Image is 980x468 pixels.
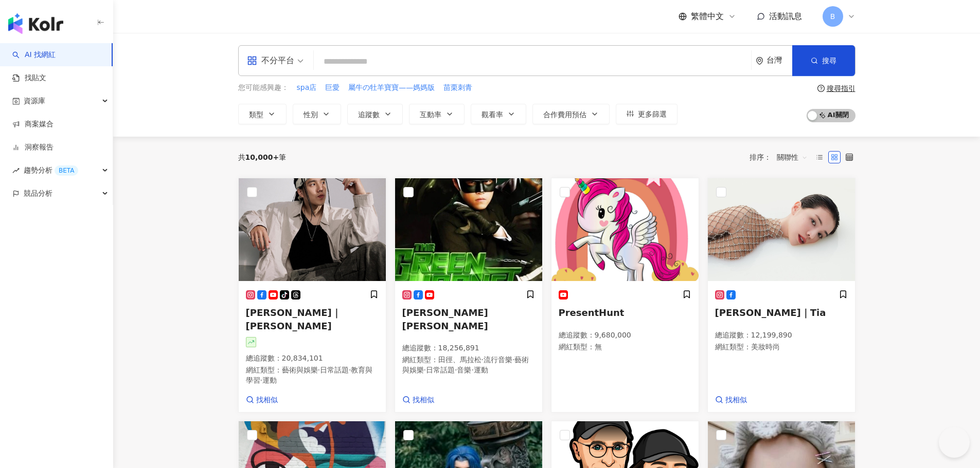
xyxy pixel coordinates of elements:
[532,104,610,124] button: 合作費用預估
[402,395,434,405] a: 找相似
[256,395,278,405] span: 找相似
[715,330,848,341] p: 總追蹤數 ： 12,199,890
[282,366,318,374] span: 藝術與娛樂
[443,83,472,93] span: 苗栗刺青
[767,56,792,65] div: 台灣
[12,142,54,153] a: 洞察報告
[708,178,855,281] img: KOL Avatar
[939,427,970,458] iframe: Help Scout Beacon - Open
[402,307,488,331] span: [PERSON_NAME] [PERSON_NAME]
[238,104,287,124] button: 類型
[426,366,455,374] span: 日常話題
[239,178,386,281] img: KOL Avatar
[474,366,488,374] span: 運動
[402,355,529,374] span: 藝術與娛樂
[482,110,503,119] span: 觀看率
[438,355,482,364] span: 田徑、馬拉松
[12,119,54,129] a: 商案媒合
[402,355,535,375] p: 網紅類型 ：
[471,104,526,124] button: 觀看率
[12,73,46,83] a: 找貼文
[484,355,512,364] span: 流行音樂
[246,365,379,385] p: 網紅類型 ：
[246,353,379,364] p: 總追蹤數 ： 20,834,101
[395,178,543,413] a: KOL Avatar[PERSON_NAME] [PERSON_NAME]總追蹤數：18,256,891網紅類型：田徑、馬拉松·流行音樂·藝術與娛樂·日常話題·音樂·運動找相似
[12,167,20,174] span: rise
[750,149,813,165] div: 排序：
[318,366,320,374] span: ·
[358,110,380,119] span: 追蹤數
[559,330,691,341] p: 總追蹤數 ： 9,680,000
[395,178,542,281] img: KOL Avatar
[616,104,678,124] button: 更多篩選
[325,82,340,93] button: 巨愛
[827,84,856,92] div: 搜尋指引
[296,82,317,93] button: spa店
[293,104,341,124] button: 性別
[559,342,691,352] p: 網紅類型 ： 無
[246,366,373,384] span: 教育與學習
[482,355,484,364] span: ·
[246,307,341,331] span: [PERSON_NAME]｜[PERSON_NAME]
[413,395,434,405] span: 找相似
[725,395,747,405] span: 找相似
[238,178,386,413] a: KOL Avatar[PERSON_NAME]｜[PERSON_NAME]總追蹤數：20,834,101網紅類型：藝術與娛樂·日常話題·教育與學習·運動找相似
[715,395,747,405] a: 找相似
[24,159,78,182] span: 趨勢分析
[715,342,848,352] p: 網紅類型 ：
[247,55,257,66] span: appstore
[559,307,625,318] span: PresentHunt
[822,57,836,65] span: 搜尋
[304,110,318,119] span: 性別
[769,11,802,21] span: 活動訊息
[777,149,808,165] span: 關聯性
[12,50,56,60] a: searchAI 找網紅
[424,366,426,374] span: ·
[325,83,340,93] span: 巨愛
[238,153,287,161] div: 共 筆
[443,82,473,93] button: 苗栗刺青
[457,366,471,374] span: 音樂
[455,366,457,374] span: ·
[792,45,855,76] button: 搜尋
[756,57,763,65] span: environment
[24,89,45,113] span: 資源庫
[260,376,262,384] span: ·
[247,52,294,69] div: 不分平台
[320,366,349,374] span: 日常話題
[471,366,473,374] span: ·
[24,182,52,205] span: 競品分析
[817,85,825,92] span: question-circle
[297,83,317,93] span: spa店
[715,307,826,318] span: [PERSON_NAME]｜Tia
[8,13,63,34] img: logo
[691,11,724,22] span: 繁體中文
[707,178,856,413] a: KOL Avatar[PERSON_NAME]｜Tia總追蹤數：12,199,890網紅類型：美妝時尚找相似
[551,178,699,413] a: KOL AvatarPresentHunt總追蹤數：9,680,000網紅類型：無
[245,153,279,161] span: 10,000+
[246,395,278,405] a: 找相似
[409,104,465,124] button: 互動率
[349,366,351,374] span: ·
[830,11,835,22] span: B
[512,355,514,364] span: ·
[262,376,277,384] span: 運動
[348,82,435,93] button: 屬牛の牡羊寶寶——媽媽版
[420,110,441,119] span: 互動率
[402,343,535,353] p: 總追蹤數 ： 18,256,891
[551,178,699,281] img: KOL Avatar
[638,110,667,118] span: 更多篩選
[347,104,403,124] button: 追蹤數
[543,110,586,119] span: 合作費用預估
[249,110,263,119] span: 類型
[751,343,780,351] span: 美妝時尚
[55,165,78,176] div: BETA
[348,83,435,93] span: 屬牛の牡羊寶寶——媽媽版
[238,83,289,93] span: 您可能感興趣：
